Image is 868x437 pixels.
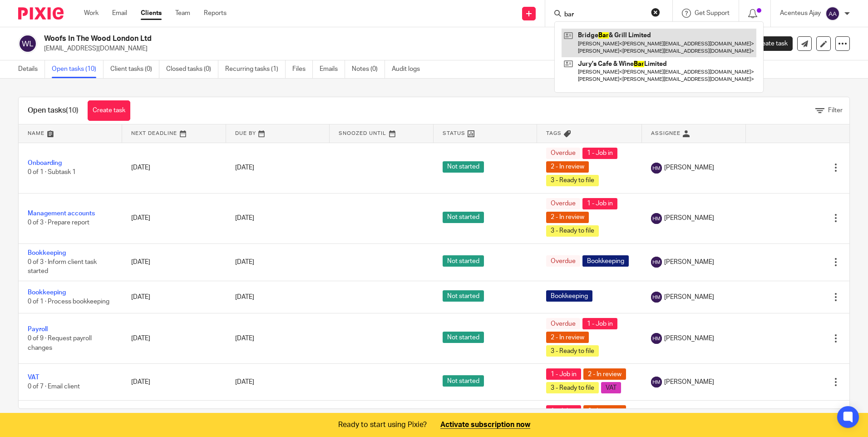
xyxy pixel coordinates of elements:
[443,161,484,173] span: Not started
[583,368,626,380] span: 2 - In review
[546,290,592,302] span: Bookkeeping
[392,60,427,78] a: Audit logs
[122,281,226,313] td: [DATE]
[664,293,714,302] span: [PERSON_NAME]
[235,259,254,265] span: [DATE]
[443,332,484,343] span: Not started
[546,212,589,223] span: 2 - In review
[44,44,726,53] p: [EMAIL_ADDRESS][DOMAIN_NAME]
[28,169,76,176] span: 0 of 1 · Subtask 1
[18,60,45,78] a: Details
[235,294,254,300] span: [DATE]
[122,313,226,364] td: [DATE]
[651,292,662,303] img: svg%3E
[28,259,97,275] span: 0 of 3 · Inform client task started
[28,326,48,333] a: Payroll
[175,9,190,18] a: Team
[18,7,64,20] img: Pixie
[664,377,714,387] span: [PERSON_NAME]
[166,60,218,78] a: Closed tasks (0)
[582,148,617,159] span: 1 - Job in
[28,384,80,390] span: 0 of 7 · Email client
[84,9,99,18] a: Work
[28,250,66,256] a: Bookkeeping
[52,60,104,78] a: Open tasks (10)
[546,345,599,357] span: 3 - Ready to file
[28,220,89,226] span: 0 of 3 · Prepare report
[546,161,589,173] span: 2 - In review
[563,11,645,19] input: Search
[28,298,109,305] span: 0 of 1 · Process bookkeeping
[546,382,599,393] span: 3 - Ready to file
[112,9,127,18] a: Email
[443,290,484,302] span: Not started
[651,163,662,174] img: svg%3E
[546,368,581,380] span: 1 - Job in
[546,332,589,343] span: 2 - In review
[352,60,385,78] a: Notes (0)
[664,258,714,267] span: [PERSON_NAME]
[443,131,465,136] span: Status
[235,215,254,221] span: [DATE]
[695,10,730,16] span: Get Support
[28,106,79,115] h1: Open tasks
[235,379,254,385] span: [DATE]
[44,34,590,44] h2: Woofs In The Wood London Ltd
[18,34,37,53] img: svg%3E
[88,100,130,121] a: Create task
[546,318,580,329] span: Overdue
[740,36,793,51] a: Create task
[122,193,226,243] td: [DATE]
[320,60,345,78] a: Emails
[28,335,92,351] span: 0 of 9 · Request payroll changes
[651,377,662,387] img: svg%3E
[122,243,226,281] td: [DATE]
[546,175,599,186] span: 3 - Ready to file
[204,9,227,18] a: Reports
[28,374,39,381] a: VAT
[651,8,660,17] button: Clear
[780,9,821,18] p: Acenteus Ajay
[651,257,662,268] img: svg%3E
[546,255,580,267] span: Overdue
[825,6,840,21] img: svg%3E
[664,163,714,172] span: [PERSON_NAME]
[546,131,562,136] span: Tags
[546,198,580,209] span: Overdue
[443,212,484,223] span: Not started
[225,60,286,78] a: Recurring tasks (1)
[546,225,599,237] span: 3 - Ready to file
[110,60,159,78] a: Client tasks (0)
[28,210,95,217] a: Management accounts
[582,198,617,209] span: 1 - Job in
[339,131,386,136] span: Snoozed Until
[28,160,62,166] a: Onboarding
[583,405,626,417] span: 2 - In review
[235,335,254,342] span: [DATE]
[443,375,484,387] span: Not started
[235,164,254,171] span: [DATE]
[443,255,484,267] span: Not started
[66,107,79,114] span: (10)
[828,107,843,114] span: Filter
[292,60,313,78] a: Files
[122,364,226,401] td: [DATE]
[546,148,580,159] span: Overdue
[28,289,66,296] a: Bookkeeping
[664,214,714,223] span: [PERSON_NAME]
[582,318,617,329] span: 1 - Job in
[664,334,714,343] span: [PERSON_NAME]
[582,255,629,267] span: Bookkeeping
[651,333,662,344] img: svg%3E
[651,213,662,224] img: svg%3E
[122,143,226,193] td: [DATE]
[601,382,621,393] span: VAT
[546,405,581,417] span: 1 - Job in
[141,9,162,18] a: Clients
